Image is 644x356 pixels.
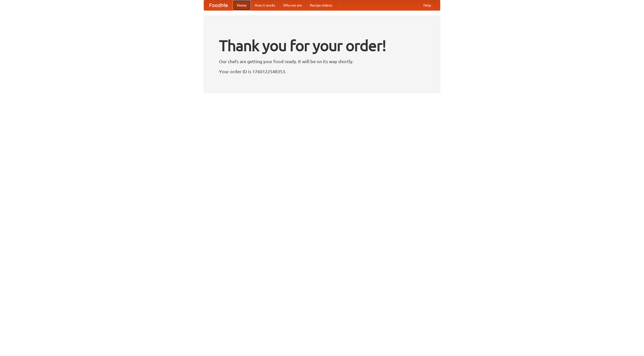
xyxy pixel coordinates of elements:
[219,58,425,65] p: Our chefs are getting your food ready. It will be on its way shortly.
[204,0,233,10] a: FoodMe
[419,0,435,10] a: Help
[233,0,251,10] a: Home
[279,0,306,10] a: Who we are
[219,68,425,75] p: Your order ID is 1760122548353.
[306,0,336,10] a: Recipe videos
[251,0,279,10] a: How it works
[219,33,425,58] h1: Thank you for your order!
